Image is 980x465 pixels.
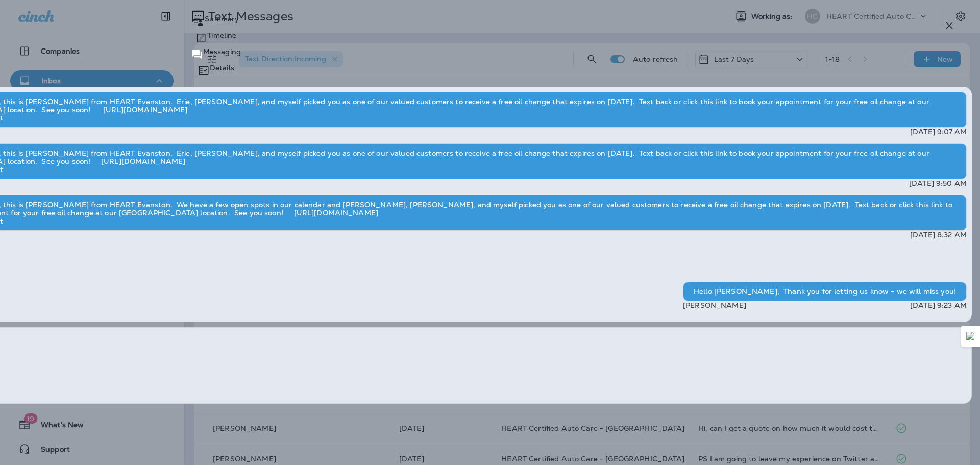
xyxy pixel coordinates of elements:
[966,332,975,341] img: Detect Auto
[910,301,967,309] p: [DATE] 9:23 AM
[910,128,967,136] p: [DATE] 9:07 AM
[205,15,239,23] p: Summary
[207,31,236,39] p: Timeline
[683,301,746,309] p: [PERSON_NAME]
[210,64,234,72] p: Details
[910,231,967,239] p: [DATE] 8:32 AM
[203,47,241,56] p: Messaging
[683,282,967,301] div: Hello [PERSON_NAME], Thank you for letting us know - we will miss you!
[909,179,967,187] p: [DATE] 9:50 AM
